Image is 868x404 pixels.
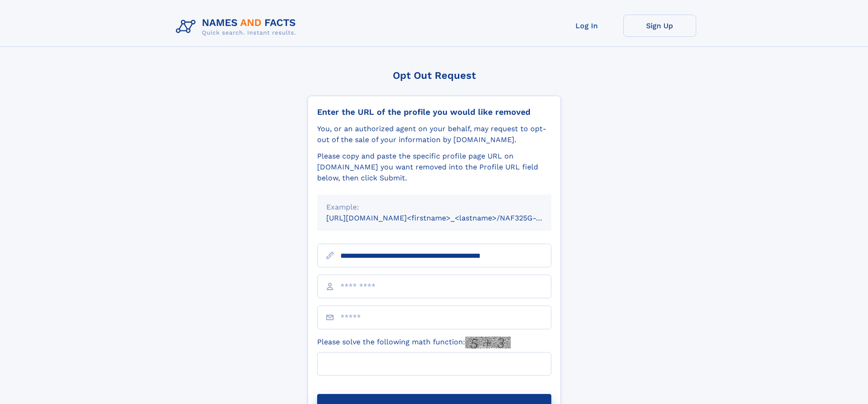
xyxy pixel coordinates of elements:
div: Please copy and paste the specific profile page URL on [DOMAIN_NAME] you want removed into the Pr... [317,151,551,184]
div: Enter the URL of the profile you would like removed [317,107,551,117]
label: Please solve the following math function: [317,337,511,348]
a: Sign Up [623,15,696,37]
div: You, or an authorized agent on your behalf, may request to opt-out of the sale of your informatio... [317,123,551,145]
a: Log In [550,15,623,37]
div: Opt Out Request [308,70,561,81]
small: [URL][DOMAIN_NAME]<firstname>_<lastname>/NAF325G-xxxxxxxx [326,214,569,222]
img: Logo Names and Facts [172,15,303,39]
div: Example: [326,202,542,213]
